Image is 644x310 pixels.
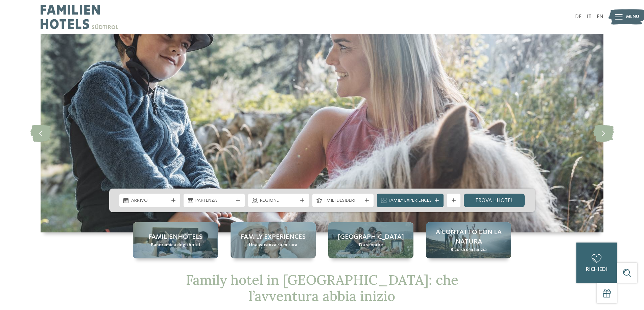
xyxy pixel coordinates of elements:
a: trova l’hotel [464,194,525,207]
span: Family hotel in [GEOGRAPHIC_DATA]: che l’avventura abbia inizio [186,271,458,305]
a: Family hotel in Trentino Alto Adige: la vacanza ideale per grandi e piccini Family experiences Un... [231,222,316,258]
span: I miei desideri [324,197,362,204]
span: Familienhotels [148,232,202,242]
span: Arrivo [131,197,169,204]
span: Partenza [195,197,233,204]
a: Family hotel in Trentino Alto Adige: la vacanza ideale per grandi e piccini Familienhotels Panora... [133,222,218,258]
span: richiedi [586,267,607,272]
a: EN [597,14,603,20]
span: Ricordi d’infanzia [451,247,487,253]
span: Family Experiences [389,197,432,204]
span: Menu [626,13,639,20]
span: Panoramica degli hotel [151,242,200,249]
span: Family experiences [241,232,306,242]
a: Family hotel in Trentino Alto Adige: la vacanza ideale per grandi e piccini [GEOGRAPHIC_DATA] Da ... [328,222,413,258]
a: Family hotel in Trentino Alto Adige: la vacanza ideale per grandi e piccini A contatto con la nat... [426,222,511,258]
a: richiedi [576,243,617,283]
span: A contatto con la natura [433,228,504,247]
span: [GEOGRAPHIC_DATA] [338,232,404,242]
span: Regione [260,197,297,204]
img: Family hotel in Trentino Alto Adige: la vacanza ideale per grandi e piccini [41,34,603,232]
span: Una vacanza su misura [249,242,297,249]
a: IT [587,14,592,20]
a: DE [575,14,581,20]
span: Da scoprire [359,242,383,249]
